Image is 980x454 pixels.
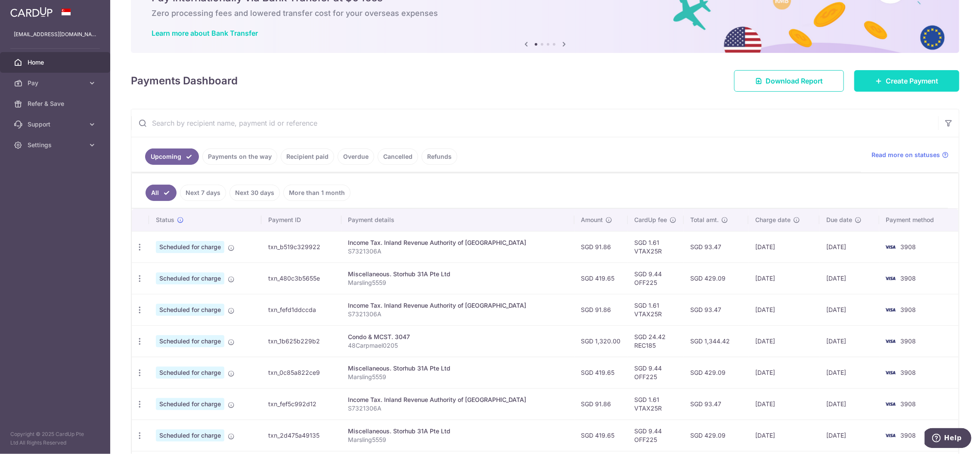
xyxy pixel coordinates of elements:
[348,395,568,404] div: Income Tax. Inland Revenue Authority of [GEOGRAPHIC_DATA]
[854,70,959,92] a: Create Payment
[628,325,684,357] td: SGD 24.42 REC185
[826,216,852,224] span: Due date
[691,216,719,224] span: Total amt.
[901,432,916,439] span: 3908
[766,76,823,86] span: Download Report
[348,364,568,373] div: Miscellaneous. Storhub 31A Pte Ltd
[19,6,37,14] span: Help
[819,420,879,451] td: [DATE]
[748,263,819,294] td: [DATE]
[348,435,568,444] p: Marsling5559
[338,148,374,165] a: Overdue
[925,428,971,450] iframe: Opens a widget where you can find more information
[156,216,174,224] span: Status
[628,231,684,263] td: SGD 1.61 VTAX25R
[156,398,224,410] span: Scheduled for charge
[146,185,177,201] a: All
[684,263,748,294] td: SGD 429.09
[684,294,748,325] td: SGD 93.47
[145,148,199,165] a: Upcoming
[734,70,844,92] a: Download Report
[156,429,224,442] span: Scheduled for charge
[748,357,819,388] td: [DATE]
[755,216,791,224] span: Charge date
[628,388,684,420] td: SGD 1.61 VTAX25R
[628,420,684,451] td: SGD 9.44 OFF225
[901,306,916,313] span: 3908
[131,73,238,89] h4: Payments Dashboard
[819,357,879,388] td: [DATE]
[10,7,53,17] img: CardUp
[684,420,748,451] td: SGD 429.09
[378,148,418,165] a: Cancelled
[574,325,628,357] td: SGD 1,320.00
[574,263,628,294] td: SGD 419.65
[901,243,916,250] span: 3908
[261,209,341,231] th: Payment ID
[28,99,84,108] span: Refer & Save
[574,294,628,325] td: SGD 91.86
[628,263,684,294] td: SGD 9.44 OFF225
[882,399,899,409] img: Bank Card
[348,238,568,247] div: Income Tax. Inland Revenue Authority of [GEOGRAPHIC_DATA]
[131,109,938,137] input: Search by recipient name, payment id or reference
[348,270,568,278] div: Miscellaneous. Storhub 31A Pte Ltd
[261,420,341,451] td: txn_2d475a49135
[574,388,628,420] td: SGD 91.86
[156,304,224,316] span: Scheduled for charge
[348,247,568,256] p: S7321306A
[348,310,568,318] p: S7321306A
[261,325,341,357] td: txn_1b625b229b2
[748,388,819,420] td: [DATE]
[901,337,916,345] span: 3908
[581,216,603,224] span: Amount
[635,216,667,224] span: CardUp fee
[748,231,819,263] td: [DATE]
[748,294,819,325] td: [DATE]
[574,231,628,263] td: SGD 91.86
[422,148,457,165] a: Refunds
[261,263,341,294] td: txn_480c3b5655e
[348,341,568,350] p: 48Carpmael0205
[156,241,224,253] span: Scheduled for charge
[202,148,277,165] a: Payments on the way
[156,272,224,284] span: Scheduled for charge
[348,404,568,413] p: S7321306A
[748,420,819,451] td: [DATE]
[348,278,568,287] p: Marsling5559
[871,151,940,159] span: Read more on statuses
[901,400,916,408] span: 3908
[684,231,748,263] td: SGD 93.47
[819,388,879,420] td: [DATE]
[348,333,568,341] div: Condo & MCST. 3047
[281,148,334,165] a: Recipient paid
[152,8,939,19] h6: Zero processing fees and lowered transfer cost for your overseas expenses
[261,294,341,325] td: txn_fefd1ddccda
[261,357,341,388] td: txn_0c85a822ce9
[180,185,226,201] a: Next 7 days
[882,336,899,346] img: Bank Card
[882,305,899,315] img: Bank Card
[348,301,568,310] div: Income Tax. Inland Revenue Authority of [GEOGRAPHIC_DATA]
[574,357,628,388] td: SGD 419.65
[574,420,628,451] td: SGD 419.65
[283,185,350,201] a: More than 1 month
[628,294,684,325] td: SGD 1.61 VTAX25R
[871,151,949,159] a: Read more on statuses
[879,209,959,231] th: Payment method
[156,335,224,347] span: Scheduled for charge
[901,369,916,376] span: 3908
[28,79,84,87] span: Pay
[14,30,96,39] p: [EMAIL_ADDRESS][DOMAIN_NAME]
[152,29,258,37] a: Learn more about Bank Transfer
[819,294,879,325] td: [DATE]
[28,141,84,149] span: Settings
[684,325,748,357] td: SGD 1,344.42
[28,120,84,129] span: Support
[819,263,879,294] td: [DATE]
[628,357,684,388] td: SGD 9.44 OFF225
[684,357,748,388] td: SGD 429.09
[819,325,879,357] td: [DATE]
